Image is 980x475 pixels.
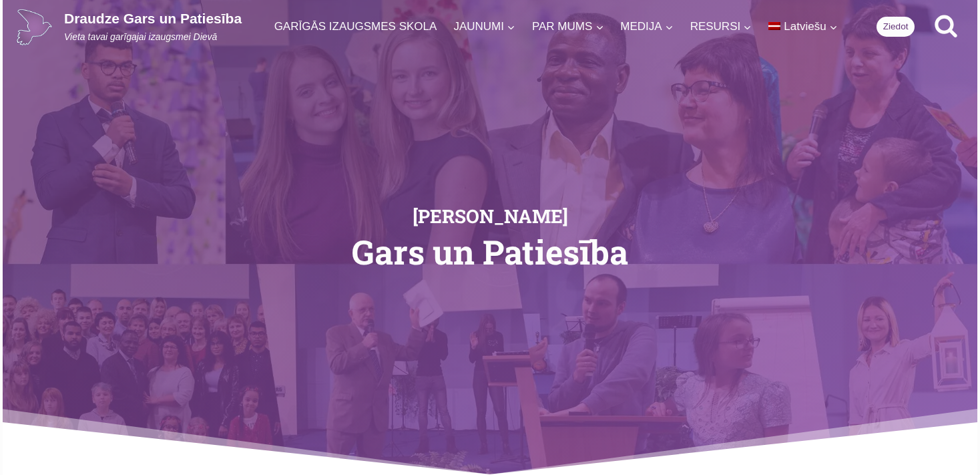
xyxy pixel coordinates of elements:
button: View Search Form [928,9,964,45]
span: Latviešu [784,20,826,33]
h1: Gars un Patiesība [206,235,774,269]
img: Draudze Gars un Patiesība [16,9,53,45]
span: RESURSI [690,17,752,35]
h2: [PERSON_NAME] [206,207,774,226]
span: PAR MUMS [532,17,603,35]
p: Vieta tavai garīgajai izaugsmei Dievā [64,31,242,44]
p: Draudze Gars un Patiesība [64,10,242,27]
a: Draudze Gars un PatiesībaVieta tavai garīgajai izaugsmei Dievā [16,9,242,45]
span: JAUNUMI [453,17,515,35]
span: MEDIJA [620,17,673,35]
a: Ziedot [877,17,915,37]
